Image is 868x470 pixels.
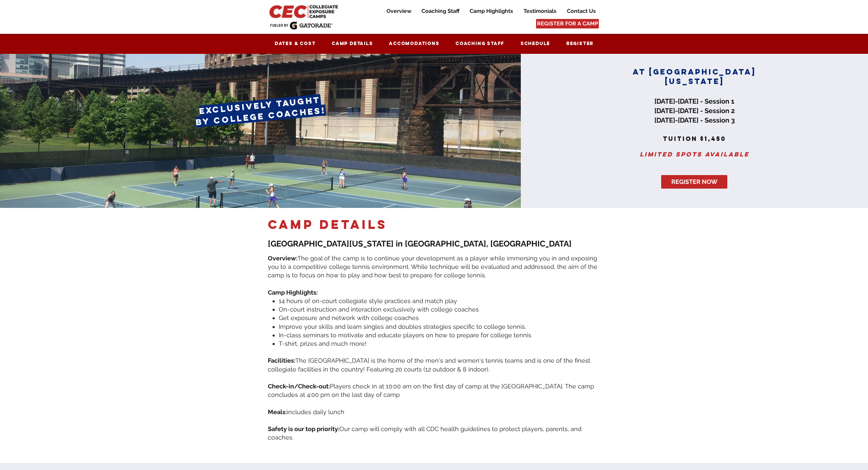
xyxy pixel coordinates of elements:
a: Contact Us [562,7,600,15]
a: Register [559,37,600,50]
span: Coaching Staff [455,41,504,46]
a: REGISTER FOR A CAMP [536,19,599,28]
p: Overview [383,7,415,15]
nav: Site [268,37,600,50]
span: Schedule [520,41,550,46]
a: Testimonials [518,7,561,15]
span: Players check in at 10:00 am on the first day of camp at the [GEOGRAPHIC_DATA]. The camp conclude... [268,383,594,398]
span: Register [566,41,593,46]
a: REGISTER NOW [661,175,727,189]
a: Camp Highlights [465,7,518,15]
span: REGISTER NOW [671,177,717,186]
a: Coaching Staff [449,37,511,50]
span: Get exposure and network with college coaches [279,314,419,321]
span: Limited spots available [640,150,749,158]
p: Testimonials [520,7,560,15]
span: On-court instruction and interaction exclusively with college coaches [279,306,479,313]
img: Fueled by Gatorade.png [270,21,333,29]
span: camp DETAILS [268,217,387,232]
span: Improve your skills and learn singles and doubles strategies specific to college tennis. [279,323,526,330]
span: Meals: [268,408,287,415]
span: The [GEOGRAPHIC_DATA] is the home of the men's and women's tennis teams and is one of the finest ... [268,357,590,372]
span: REGISTER FOR A CAMP [537,20,598,27]
span: Overview:​ [268,255,297,262]
span: [GEOGRAPHIC_DATA][US_STATE] in [GEOGRAPHIC_DATA], [GEOGRAPHIC_DATA] [268,239,572,249]
span: AT [GEOGRAPHIC_DATA][US_STATE] [633,67,756,86]
span: Accomodations [389,41,439,46]
span: 14 hours of on-court collegiate style practices and match play [279,297,457,304]
a: Dates & Cost [268,37,322,50]
span: T-shirt, prizes and much more! [279,340,367,347]
a: Overview [381,7,416,15]
span: Our camp will comply with all CDC health guidelines to protect players, parents, and coaches. [268,425,581,441]
a: Accomodations [382,37,446,50]
span: includes daily lunch [287,408,344,415]
span: Facilities: [268,357,295,364]
span: In-class seminars to motivate and educate players on how to prepare for college tennis [279,332,531,339]
a: Schedule [514,37,557,50]
p: Camp Highlights [466,7,516,15]
nav: Site [376,7,600,15]
img: CEC Logo Primary_edited.jpg [268,3,341,19]
span: Camp Details [332,41,373,46]
span: tuition $1,450 [663,135,726,143]
span: Camp Highlights: [268,289,318,296]
p: Coaching Staff [418,7,463,15]
span: Safety is our top priority: [268,425,339,432]
span: Check-in/Check-out: [268,383,330,390]
a: Camp Details [325,37,379,50]
span: [DATE]-[DATE] - Session 1 [DATE]-[DATE] - Session 2 [DATE]-[DATE] - Session 3 [654,97,735,124]
a: Coaching Staff [416,7,464,15]
p: Contact Us [564,7,599,15]
span: exclusively taught by college coaches! [195,94,326,128]
span: Dates & Cost [275,41,316,46]
span: The goal of the camp is to continue your development as a player while immersing you in and expos... [268,255,597,279]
